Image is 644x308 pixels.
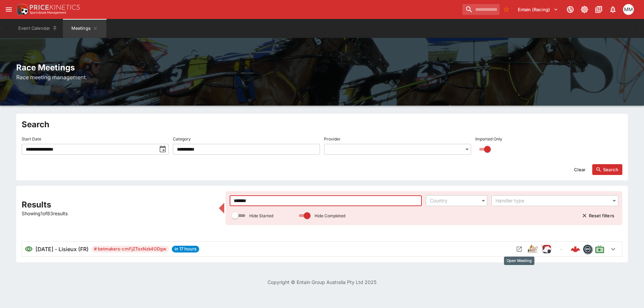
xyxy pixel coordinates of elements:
span: in 17 hours [172,246,199,252]
svg: Visible [25,245,33,253]
p: Imported Only [475,136,502,142]
img: harness_racing.png [527,244,538,255]
div: Handler type [496,197,607,204]
h2: Search [22,119,622,130]
p: Hide Started [249,213,273,219]
h6: Race meeting management. [16,73,628,81]
button: Search [592,164,622,175]
button: No Bookmarks [501,4,512,15]
button: Reset filters [578,210,618,221]
button: Open Meeting [514,244,525,255]
img: Sportsbook Management [30,11,66,14]
div: Michela Marris [623,4,634,15]
button: Meetings [63,19,106,38]
span: # betmakers-cmFjZToxNzk4ODgw [91,246,169,252]
img: racing.png [541,244,552,255]
p: Start Date [22,136,41,142]
img: logo-cerberus--red.svg [571,244,580,254]
img: betmakers.png [583,245,592,254]
button: toggle date time picker [157,143,169,155]
div: No Jetbet [554,244,568,254]
div: Country [430,197,477,204]
div: betmakers [583,244,592,254]
p: Category [173,136,191,142]
button: Select Tenant [514,4,562,15]
button: Michela Marris [621,2,636,17]
div: Open Meeting [504,257,534,265]
p: Showing 1 of 83 results [22,210,215,217]
h6: [DATE] - Lisieux (FR) [36,245,89,253]
button: Clear [570,164,590,175]
input: search [462,4,500,15]
h2: Results [22,199,215,210]
button: Documentation [593,3,605,16]
p: Hide Completed [315,213,345,219]
button: Toggle light/dark mode [578,3,591,16]
div: ParallelRacing Handler [541,244,552,255]
img: PriceKinetics [30,5,80,10]
button: Connected to PK [564,3,576,16]
p: Provider [324,136,341,142]
svg: Live [595,244,604,254]
img: PriceKinetics Logo [15,3,28,16]
button: Event Calendar [14,19,62,38]
h2: Race Meetings [16,62,628,73]
div: harness_racing [527,244,538,255]
button: open drawer [3,3,15,16]
button: Notifications [607,3,619,16]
